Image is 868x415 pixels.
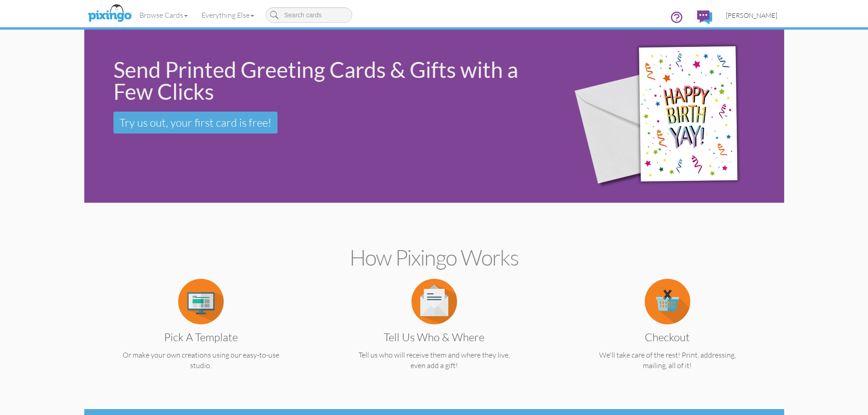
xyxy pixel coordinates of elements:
h3: Pick a Template [109,331,293,343]
img: pixingo logo [86,2,134,25]
img: item.alt [645,279,690,324]
h2: How Pixingo works [100,246,768,270]
a: Pick a Template Or make your own creations using our easy-to-use studio. [102,296,300,371]
a: Everything Else [195,4,261,26]
div: Send Printed Greeting Cards & Gifts with a Few Clicks [113,59,544,102]
a: Checkout We'll take care of the rest! Print, addressing, mailing, all of it! [569,296,766,371]
img: comments.svg [697,10,712,24]
a: Tell us Who & Where Tell us who will receive them and where they live, even add a gift! [335,296,533,371]
img: item.alt [178,279,224,324]
a: Browse Cards [133,4,195,26]
p: Or make your own creations using our easy-to-use studio. [102,350,300,371]
a: [PERSON_NAME] [719,4,784,27]
h3: Checkout [575,331,760,343]
input: Search cards [266,7,352,23]
span: Try us out, your first card is free! [119,116,272,129]
h3: Tell us Who & Where [342,331,526,343]
p: Tell us who will receive them and where they live, even add a gift! [335,350,533,371]
p: We'll take care of the rest! Print, addressing, mailing, all of it! [569,350,766,371]
img: 942c5090-71ba-4bfc-9a92-ca782dcda692.png [558,17,778,216]
img: item.alt [411,279,457,324]
a: Try us out, your first card is free! [113,112,277,133]
span: [PERSON_NAME] [726,11,777,19]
